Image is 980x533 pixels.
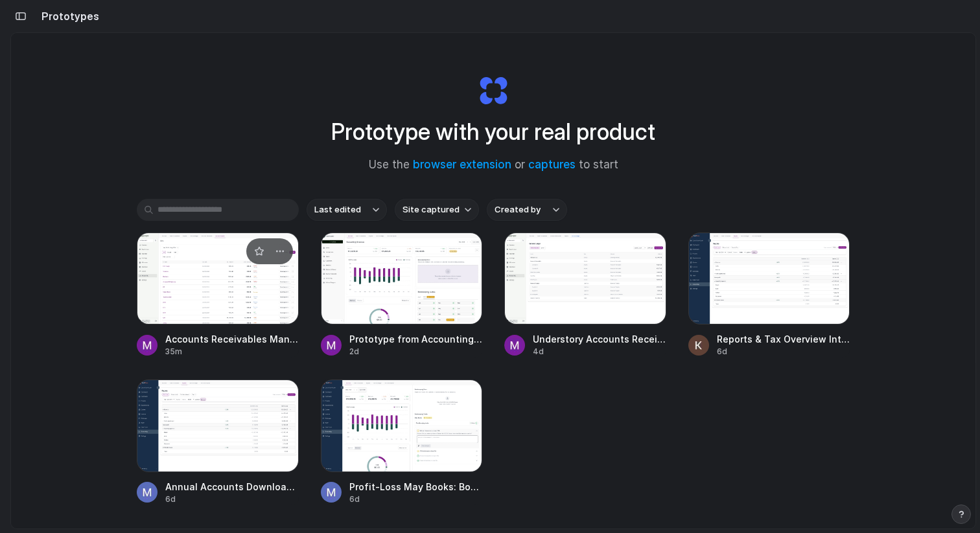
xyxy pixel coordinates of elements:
[307,199,387,221] button: Last edited
[349,480,483,493] span: Profit-Loss May Books: Bookkeeping Docs & Tasks
[36,8,99,24] h2: Prototypes
[349,493,483,505] div: 6d
[528,158,576,171] a: captures
[487,199,567,221] button: Created by
[717,346,850,357] div: 6d
[495,203,541,216] span: Created by
[137,380,299,505] a: Annual Accounts Download FeatureAnnual Accounts Download Feature6d
[321,232,483,357] a: Prototype from Accounting OverviewPrototype from Accounting Overview2d
[165,480,299,493] span: Annual Accounts Download Feature
[533,332,666,346] span: Understory Accounts Receivables
[395,199,479,221] button: Site captured
[413,158,511,171] a: browser extension
[165,332,299,346] span: Accounts Receivables Management
[533,346,666,357] div: 4d
[321,380,483,505] a: Profit-Loss May Books: Bookkeeping Docs & TasksProfit-Loss May Books: Bookkeeping Docs & Tasks6d
[314,203,361,216] span: Last edited
[688,232,850,357] a: Reports & Tax Overview InterfaceReports & Tax Overview Interface6d
[402,203,460,216] span: Site captured
[504,232,666,357] a: Understory Accounts ReceivablesUnderstory Accounts Receivables4d
[165,346,299,357] div: 35m
[331,115,655,149] h1: Prototype with your real product
[369,157,618,174] span: Use the or to start
[349,332,483,346] span: Prototype from Accounting Overview
[349,346,483,357] div: 2d
[165,493,299,505] div: 6d
[717,332,850,346] span: Reports & Tax Overview Interface
[137,232,299,357] a: Accounts Receivables ManagementAccounts Receivables Management35m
